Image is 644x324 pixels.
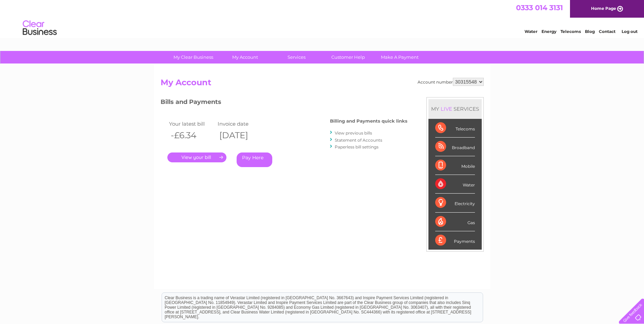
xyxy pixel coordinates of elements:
[585,29,595,34] a: Blog
[165,51,221,64] a: My Clear Business
[428,99,482,119] div: MY SERVICES
[216,128,265,142] th: [DATE]
[599,29,615,34] a: Contact
[216,119,265,128] td: Invoice date
[335,144,379,149] a: Paperless bill settings
[622,29,638,34] a: Log out
[22,18,57,38] img: logo.png
[269,51,325,64] a: Services
[162,4,483,33] div: Clear Business is a trading name of Verastar Limited (registered in [GEOGRAPHIC_DATA] No. 3667643...
[435,175,475,194] div: Water
[435,194,475,212] div: Electricity
[167,119,216,128] td: Your latest bill
[435,213,475,231] div: Gas
[161,97,407,109] h3: Bills and Payments
[167,152,226,162] a: .
[372,51,428,64] a: Make A Payment
[335,130,372,136] a: View previous bills
[541,29,556,34] a: Energy
[525,29,537,34] a: Water
[435,156,475,175] div: Mobile
[516,3,563,12] a: 0333 014 3131
[161,78,484,91] h2: My Account
[330,119,407,124] h4: Billing and Payments quick links
[217,51,273,64] a: My Account
[560,29,581,34] a: Telecoms
[435,231,475,250] div: Payments
[237,152,272,167] a: Pay Here
[167,128,216,142] th: -£6.34
[435,138,475,156] div: Broadband
[435,119,475,138] div: Telecoms
[320,51,376,64] a: Customer Help
[418,78,484,86] div: Account number
[439,106,454,112] div: LIVE
[335,138,382,143] a: Statement of Accounts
